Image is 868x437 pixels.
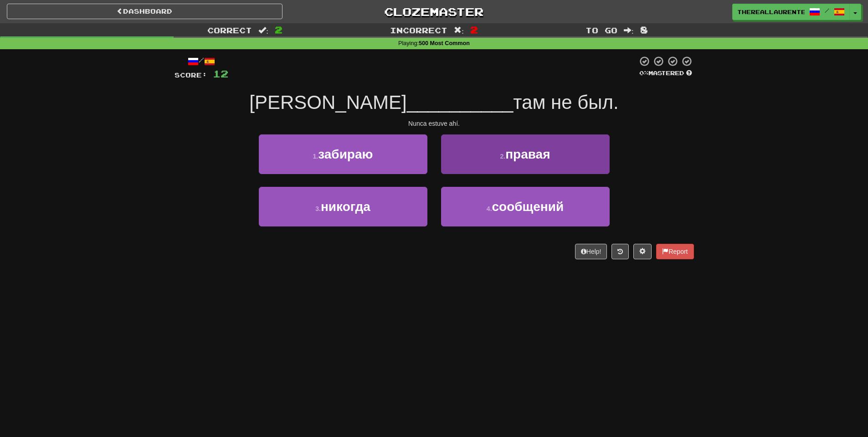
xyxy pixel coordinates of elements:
button: 3.никогда [259,187,427,226]
a: Clozemaster [296,4,572,20]
span: __________ [407,92,514,113]
span: сообщений [492,200,564,214]
a: thereallaurente / [732,4,850,20]
a: Dashboard [7,4,282,19]
span: 0 % [639,69,648,77]
span: там не был. [513,92,618,113]
span: 2 [275,24,282,35]
small: 1 . [313,153,318,160]
span: Incorrect [390,26,447,35]
button: 2.правая [441,134,610,174]
button: Round history (alt+y) [611,244,629,259]
small: 2 . [500,153,505,160]
span: : [454,26,464,34]
span: thereallaurente [737,8,805,16]
span: : [258,26,268,34]
small: 4 . [487,205,492,212]
button: 4.сообщений [441,187,610,226]
span: To go [586,26,617,35]
div: Mastered [637,69,694,77]
span: забираю [318,147,373,161]
button: Report [656,244,693,259]
span: никогда [321,200,370,214]
span: / [825,7,829,14]
span: 2 [470,24,478,35]
span: Score: [175,71,207,79]
span: правая [505,147,550,161]
span: 12 [213,68,228,79]
button: 1.забираю [259,134,427,174]
div: / [175,56,228,67]
button: Help! [575,244,607,259]
span: [PERSON_NAME] [249,92,406,113]
div: Nunca estuve ahí. [175,119,694,128]
strong: 500 Most Common [419,40,470,46]
span: Correct [207,26,252,35]
span: 8 [640,24,648,35]
small: 3 . [315,205,321,212]
span: : [624,26,634,34]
